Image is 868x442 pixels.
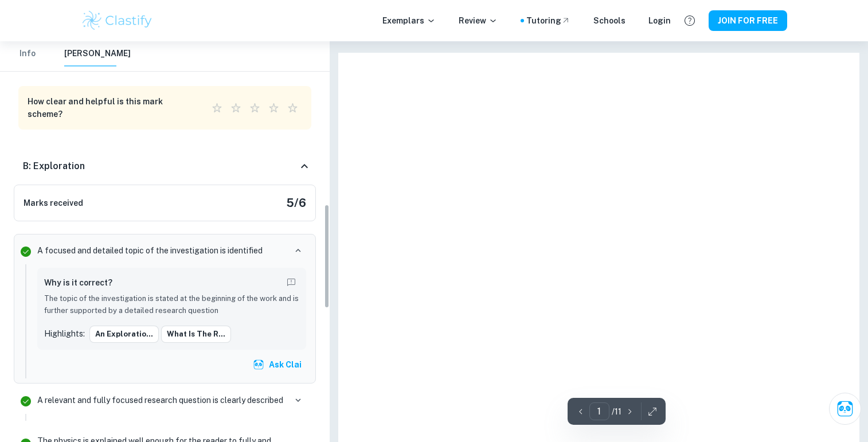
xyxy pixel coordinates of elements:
[612,405,621,418] p: / 11
[19,394,33,408] svg: Correct
[14,148,316,185] div: B: Exploration
[44,293,299,316] p: The topic of the investigation is stated at the beginning of the work and is further supported by...
[19,245,33,259] svg: Correct
[459,14,498,27] p: Review
[24,197,83,209] h6: Marks received
[44,276,112,289] h6: Why is it correct?
[286,194,306,212] h5: 5 / 6
[593,14,625,27] a: Schools
[14,41,41,67] button: Info
[23,159,85,173] h6: B: Exploration
[829,393,861,425] button: Ask Clai
[382,14,436,27] p: Exemplars
[709,10,787,31] button: JOIN FOR FREE
[44,327,85,340] p: Highlights:
[28,95,194,120] h6: How clear and helpful is this mark scheme?
[253,359,264,370] img: clai.svg
[251,354,306,375] button: Ask Clai
[648,14,671,27] a: Login
[161,326,231,343] button: What is the r...
[37,244,263,257] p: A focused and detailed topic of the investigation is identified
[526,14,570,27] a: Tutoring
[37,394,283,406] p: A relevant and fully focused research question is clearly described
[81,9,154,32] img: Clastify logo
[680,11,699,30] button: Help and Feedback
[89,326,159,343] button: An exploratio...
[283,275,299,291] button: Report mistake/confusion
[64,41,131,67] button: [PERSON_NAME]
